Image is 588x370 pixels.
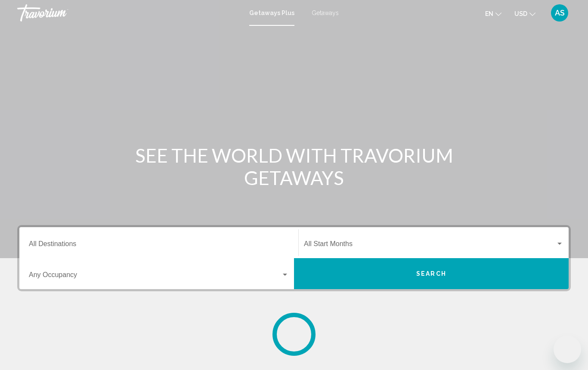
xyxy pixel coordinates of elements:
span: en [485,10,493,17]
a: Getaways [312,9,339,16]
button: User Menu [548,4,571,22]
h1: SEE THE WORLD WITH TRAVORIUM GETAWAYS [133,144,455,189]
div: Search widget [19,227,569,289]
button: Search [294,258,569,289]
iframe: Кнопка запуска окна обмена сообщениями [554,336,581,363]
a: Getaways Plus [249,9,294,16]
button: Change language [485,7,501,20]
a: Travorium [17,4,241,22]
span: Search [416,271,446,277]
span: AS [555,9,565,17]
span: USD [514,10,527,17]
button: Change currency [514,7,535,20]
